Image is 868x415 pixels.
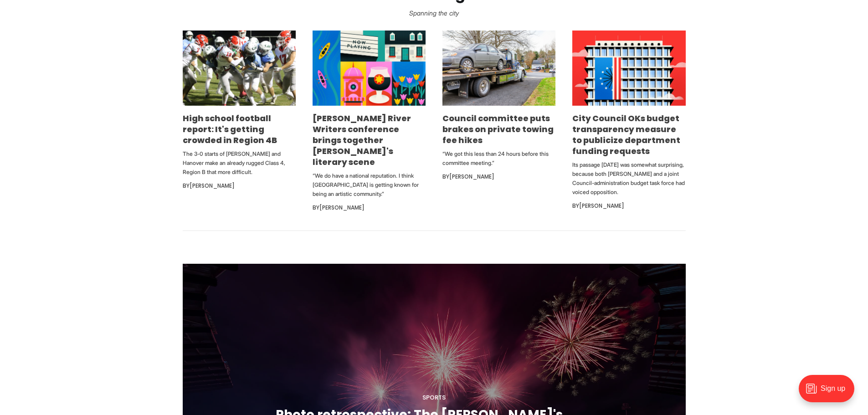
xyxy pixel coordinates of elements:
[572,200,685,211] div: By
[313,113,411,168] a: [PERSON_NAME] River Writers conference brings together [PERSON_NAME]'s literary scene
[319,204,365,211] a: [PERSON_NAME]
[190,182,235,190] a: [PERSON_NAME]
[422,393,446,402] a: Sports
[183,149,296,177] p: The 3-0 starts of [PERSON_NAME] and Hanover make an already rugged Class 4, Region B that more di...
[313,31,426,106] img: James River Writers conference brings together Richmond's literary scene
[572,31,685,106] img: City Council OKs budget transparency measure to publicize department funding requests
[442,113,554,146] a: Council committee puts brakes on private towing fee hikes
[442,171,555,182] div: By
[449,173,494,180] a: [PERSON_NAME]
[15,7,853,20] p: Spanning the city
[442,31,555,106] img: Council committee puts brakes on private towing fee hikes
[183,31,296,106] img: High school football report: It's getting crowded in Region 4B
[572,113,680,157] a: City Council OKs budget transparency measure to publicize department funding requests
[313,202,426,213] div: By
[183,113,277,146] a: High school football report: It's getting crowded in Region 4B
[572,160,685,197] p: Its passage [DATE] was somewhat surprising, because both [PERSON_NAME] and a joint Council-admini...
[183,180,296,191] div: By
[791,370,868,415] iframe: portal-trigger
[442,149,555,168] p: “We got this less than 24 hours before this committee meeting.”
[313,171,426,199] p: “We do have a national reputation. I think [GEOGRAPHIC_DATA] is getting known for being an artist...
[579,202,624,210] a: [PERSON_NAME]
